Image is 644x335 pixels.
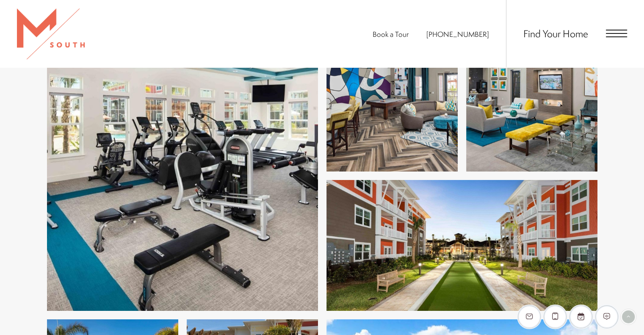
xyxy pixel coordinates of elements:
[326,40,458,172] img: Take advantage of all MSouth has to offer
[373,29,409,39] a: Book a Tour
[466,40,597,172] img: Enjoy our resident-only features
[523,27,588,40] a: Find Your Home
[47,40,318,311] img: State-of-the-art amenities
[606,30,627,37] button: Open Menu
[426,29,489,39] a: Call Us at 813-570-8014
[326,180,597,311] img: The essence of exceptional living
[426,29,489,39] span: [PHONE_NUMBER]
[17,8,85,59] img: MSouth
